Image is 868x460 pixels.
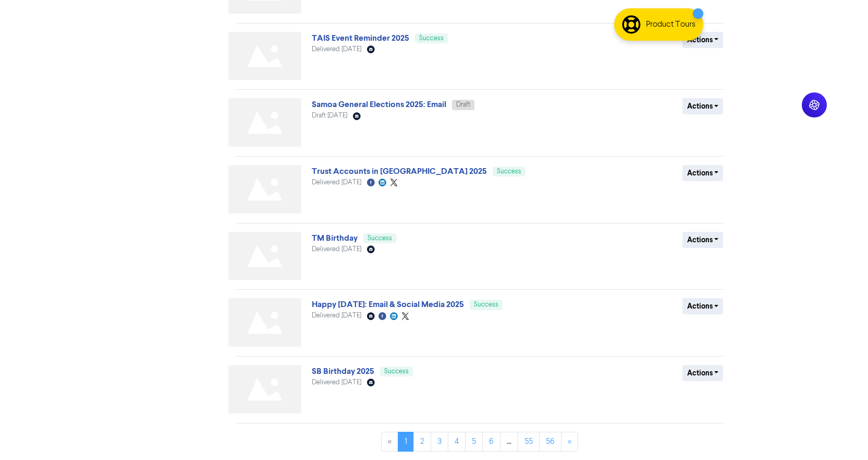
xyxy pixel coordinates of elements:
img: Not found [228,232,301,280]
a: » [561,432,578,452]
span: Delivered [DATE] [312,246,361,253]
a: Happy [DATE]: Email & Social Media 2025 [312,299,464,310]
span: Success [419,35,444,42]
span: Success [368,235,392,242]
a: Page 3 [431,432,448,452]
a: Page 5 [465,432,483,452]
img: Not found [228,165,301,214]
a: Page 2 [413,432,431,452]
img: Not found [228,98,301,147]
span: Success [474,301,498,308]
a: TM Birthday [312,233,358,243]
a: Page 56 [539,432,561,452]
a: Samoa General Elections 2025: Email [312,99,446,110]
button: Actions [682,165,724,181]
a: TAIS Event Reminder 2025 [312,33,409,43]
img: Not found [228,298,301,347]
span: Draft [456,101,470,108]
a: Page 1 is your current page [398,432,414,452]
button: Actions [682,365,724,381]
span: Success [384,368,409,375]
button: Actions [682,298,724,314]
a: Trust Accounts in [GEOGRAPHIC_DATA] 2025 [312,166,487,176]
a: Page 4 [448,432,466,452]
a: Page 55 [518,432,540,452]
button: Actions [682,32,724,48]
button: Actions [682,98,724,114]
a: SB Birthday 2025 [312,366,374,376]
span: Draft [DATE] [312,112,347,119]
iframe: Chat Widget [816,410,868,460]
a: Page 6 [482,432,500,452]
img: Not found [228,32,301,80]
span: Success [497,168,521,175]
img: Not found [228,365,301,414]
span: Delivered [DATE] [312,179,361,186]
button: Actions [682,232,724,248]
span: Delivered [DATE] [312,312,361,319]
span: Delivered [DATE] [312,379,361,386]
span: Delivered [DATE] [312,46,361,53]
